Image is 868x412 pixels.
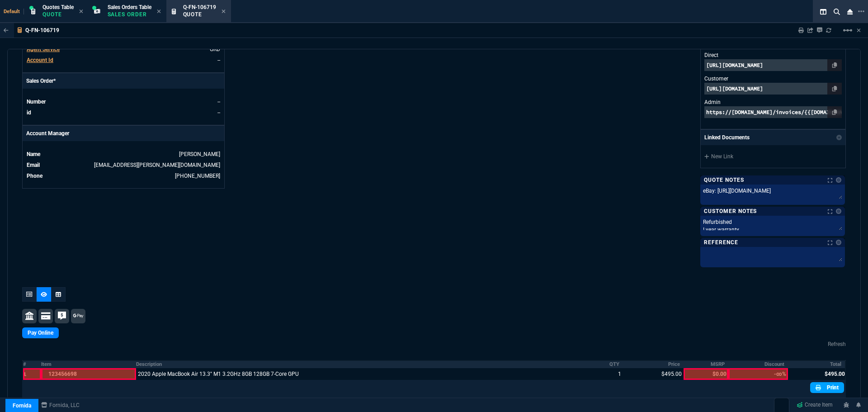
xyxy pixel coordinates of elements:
th: Total [788,360,845,368]
p: Quote Notes [704,176,744,184]
a: Refresh [828,341,846,347]
p: Q-FN-106719 [25,27,59,34]
a: Create Item [793,398,836,412]
tr: undefined [26,45,221,54]
a: [PERSON_NAME] [179,151,220,157]
tr: undefined [26,56,221,65]
span: Q-FN-106719 [183,4,216,10]
th: QTY [589,360,623,368]
p: Quote [183,11,216,18]
p: Account Manager [23,126,224,141]
span: Name [27,151,40,157]
a: Pay Online [22,327,59,338]
a: -- [217,57,220,63]
span: Agent Service [27,46,60,52]
tr: undefined [26,171,221,180]
th: Discount [728,360,788,368]
nx-icon: Back to Table [4,27,9,33]
a: 714-586-5495 [175,173,220,179]
tr: undefined [26,161,221,170]
a: -- [217,109,220,116]
nx-icon: Close Tab [79,8,83,15]
a: New Link [704,152,842,161]
p: Admin [704,98,842,106]
a: -- [217,99,220,105]
p: Customer [704,75,842,83]
p: Linked Documents [704,133,750,142]
span: Email [27,162,40,168]
a: [EMAIL_ADDRESS][PERSON_NAME][DOMAIN_NAME] [94,162,220,168]
p: Sales Order* [23,73,224,89]
th: # [23,360,41,368]
th: Price [623,360,684,368]
span: Sales Orders Table [108,4,151,10]
a: msbcCompanyName [38,401,82,409]
nx-icon: Close Tab [157,8,161,15]
p: Quote [42,11,74,18]
tr: undefined [26,97,221,106]
nx-icon: Split Panels [816,6,830,17]
nx-icon: Close Workbench [844,6,856,17]
p: https://[DOMAIN_NAME]/invoices/{{[DOMAIN_NAME]}} [704,106,842,118]
tr: undefined [26,150,221,159]
a: Hide Workbench [857,27,861,34]
nx-icon: Search [830,6,844,17]
p: Direct [704,51,842,59]
p: Customer Notes [704,208,757,215]
p: [URL][DOMAIN_NAME] [704,59,842,71]
span: Quotes Table [42,4,74,10]
a: Print [810,382,844,393]
tr: undefined [26,108,221,117]
th: Description [136,360,589,368]
p: Reference [704,239,738,246]
p: [URL][DOMAIN_NAME] [704,83,842,95]
span: Phone [27,173,42,179]
mat-icon: Example home icon [842,25,853,36]
span: Account Id [27,57,53,63]
span: Number [27,99,46,105]
a: GRD [210,46,220,52]
span: Default [4,9,24,14]
nx-icon: Open New Tab [858,7,864,16]
th: MSRP [684,360,728,368]
span: id [27,109,31,116]
p: Sales Order [108,11,151,18]
th: Item [41,360,136,368]
nx-icon: Close Tab [222,8,226,15]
